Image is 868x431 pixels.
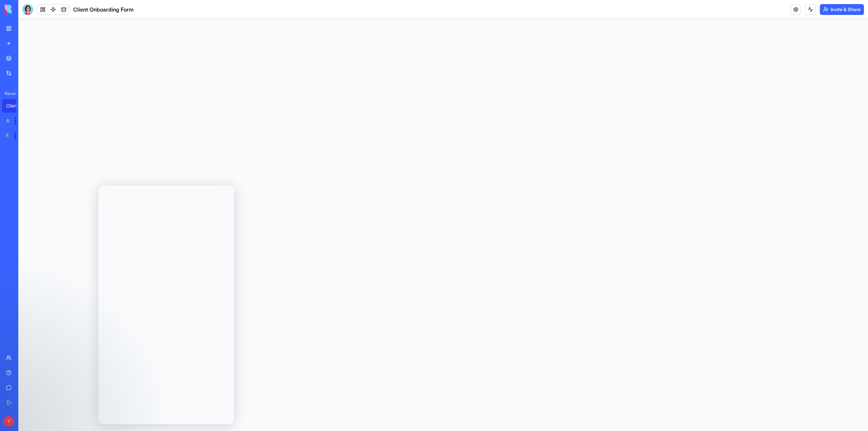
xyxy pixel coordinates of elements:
a: AI Logo GeneratorTRY [2,114,29,128]
span: Y [3,416,14,427]
a: Client Onboarding Form [2,99,29,113]
div: TRY [14,117,25,125]
img: logo [5,5,47,14]
a: Feedback FormTRY [2,129,29,142]
div: AI Logo Generator [6,117,9,124]
button: Invite & Share [820,4,864,15]
iframe: Intercom live chat [98,185,234,424]
div: Client Onboarding Form [6,102,25,109]
span: Client Onboarding Form [73,5,134,14]
span: Recent [2,91,16,96]
div: Feedback Form [6,132,9,139]
div: TRY [14,132,25,140]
